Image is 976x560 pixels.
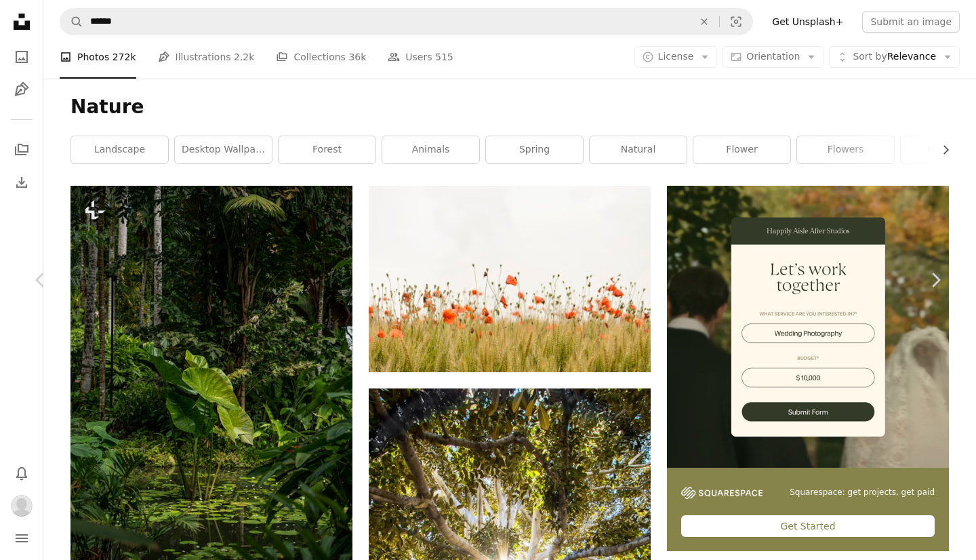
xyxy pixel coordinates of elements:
[382,136,479,163] a: animals
[486,136,583,163] a: spring
[658,51,694,62] span: License
[234,49,254,64] span: 2.2k
[388,35,453,79] a: Users 515
[348,49,366,64] span: 36k
[933,136,949,163] button: scroll list to the right
[8,76,35,103] a: Illustrations
[279,136,375,163] a: forest
[8,43,35,71] a: Photos
[276,35,366,79] a: Collections 36k
[590,136,687,163] a: natural
[667,186,949,551] a: Squarespace: get projects, get paidGet Started
[853,51,887,62] span: Sort by
[435,49,453,64] span: 515
[369,186,651,372] img: orange flowers
[797,136,894,163] a: flowers
[175,136,272,163] a: desktop wallpaper
[71,136,168,163] a: landscape
[723,46,823,68] button: Orientation
[681,515,935,537] div: Get Started
[829,46,960,68] button: Sort byRelevance
[60,9,83,35] button: Search Unsplash
[8,525,35,552] button: Menu
[8,169,35,196] a: Download History
[746,51,800,62] span: Orientation
[369,273,651,285] a: orange flowers
[862,11,960,33] button: Submit an image
[70,95,949,119] h1: Nature
[158,35,255,79] a: Illustrations 2.2k
[8,492,35,519] button: Profile
[689,9,719,35] button: Clear
[11,495,33,517] img: Avatar of user Kiss Bonifác
[764,11,851,33] a: Get Unsplash+
[8,136,35,163] a: Collections
[853,50,936,64] span: Relevance
[634,46,718,68] button: License
[693,136,790,163] a: flower
[681,487,762,499] img: file-1747939142011-51e5cc87e3c9
[70,391,352,403] a: a lush green forest filled with lots of trees
[790,487,935,498] span: Squarespace: get projects, get paid
[720,9,752,35] button: Visual search
[895,215,976,345] a: Next
[60,8,753,35] form: Find visuals sitewide
[667,186,949,468] img: file-1747939393036-2c53a76c450aimage
[8,460,35,487] button: Notifications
